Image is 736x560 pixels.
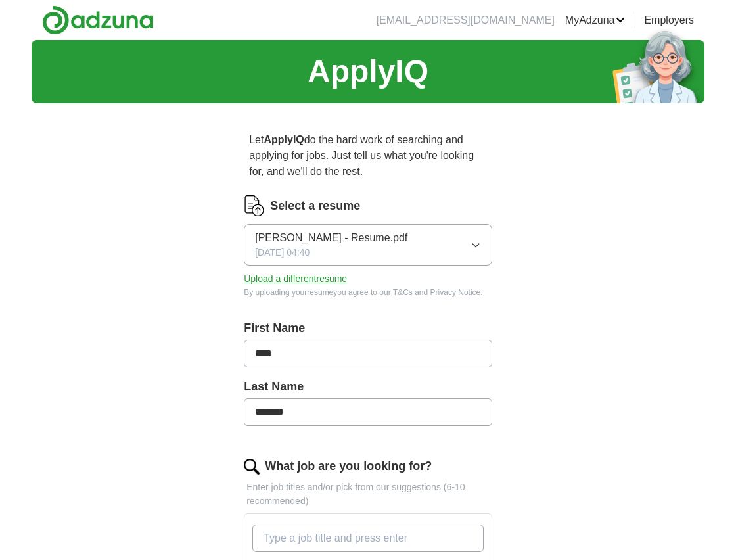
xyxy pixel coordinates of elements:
[565,12,626,28] a: MyAdzuna
[244,224,492,266] button: [PERSON_NAME] - Resume.pdf[DATE] 04:40
[244,378,492,396] label: Last Name
[644,12,694,28] a: Employers
[244,459,260,475] img: search.png
[244,195,265,216] img: CV Icon
[244,319,492,337] label: First Name
[255,246,310,260] span: [DATE] 04:40
[42,5,154,35] img: Adzuna logo
[265,457,432,475] label: What job are you looking for?
[252,525,484,552] input: Type a job title and press enter
[430,288,481,297] a: Privacy Notice
[377,12,555,28] li: [EMAIL_ADDRESS][DOMAIN_NAME]
[244,272,347,286] button: Upload a differentresume
[308,48,428,95] h1: ApplyIQ
[244,480,492,508] p: Enter job titles and/or pick from our suggestions (6-10 recommended)
[255,230,407,246] span: [PERSON_NAME] - Resume.pdf
[393,288,413,297] a: T&Cs
[244,287,492,298] div: By uploading your resume you agree to our and .
[264,134,304,145] strong: ApplyIQ
[270,197,360,215] label: Select a resume
[244,127,492,185] p: Let do the hard work of searching and applying for jobs. Just tell us what you're looking for, an...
